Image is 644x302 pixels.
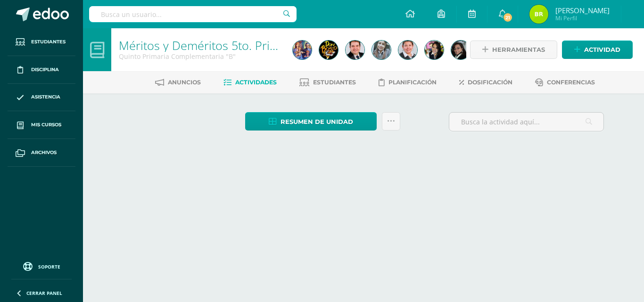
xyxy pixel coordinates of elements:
[31,121,61,129] span: Mis cursos
[584,41,620,58] span: Actividad
[119,52,281,61] div: Quinto Primaria Complementaria 'B'
[492,41,545,58] span: Herramientas
[449,113,603,131] input: Busca la actividad aquí...
[89,6,297,22] input: Busca un usuario...
[503,12,513,23] span: 21
[119,39,281,52] h1: Méritos y Deméritos 5to. Primaria ¨B¨
[11,260,72,272] a: Soporte
[281,113,353,131] span: Resumen de unidad
[155,75,201,90] a: Anuncios
[535,75,595,90] a: Conferencias
[8,84,75,112] a: Asistencia
[425,41,444,59] img: 47fbbcbd1c9a7716bb8cb4b126b93520.png
[372,41,391,59] img: 93a01b851a22af7099796f9ee7ca9c46.png
[459,75,512,90] a: Dosificación
[223,75,277,90] a: Actividades
[470,41,557,59] a: Herramientas
[31,93,60,101] span: Asistencia
[379,75,437,90] a: Planificación
[8,56,75,84] a: Disciplina
[31,38,66,46] span: Estudiantes
[555,6,610,15] span: [PERSON_NAME]
[562,41,633,59] a: Actividad
[468,79,512,86] span: Dosificación
[451,41,470,59] img: e602cc58a41d4ad1c6372315f6095ebf.png
[8,28,75,56] a: Estudiantes
[398,41,417,59] img: b82dc69c5426fd5f7fe4418bbe149562.png
[38,263,60,270] span: Soporte
[529,5,548,24] img: 31b9b394d06e39e7186534e32953773e.png
[293,41,312,59] img: 7bd55ac0c36ce47889d24abe3c1e3425.png
[235,79,277,86] span: Actividades
[346,41,364,59] img: af1a872015daedc149f5fcb991658e4f.png
[8,139,75,167] a: Archivos
[8,111,75,139] a: Mis cursos
[547,79,595,86] span: Conferencias
[388,79,437,86] span: Planificación
[555,14,610,22] span: Mi Perfil
[313,79,356,86] span: Estudiantes
[119,37,325,53] a: Méritos y Deméritos 5to. Primaria ¨B¨
[31,149,57,156] span: Archivos
[26,290,62,296] span: Cerrar panel
[319,41,338,59] img: e848a06d305063da6e408c2e705eb510.png
[31,66,59,73] span: Disciplina
[168,79,201,86] span: Anuncios
[299,75,356,90] a: Estudiantes
[245,112,377,131] a: Resumen de unidad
